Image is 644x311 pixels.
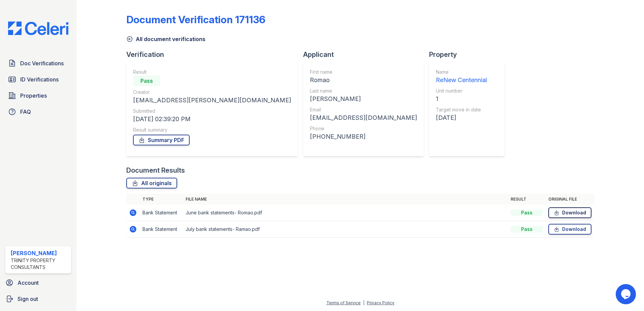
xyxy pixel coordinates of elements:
div: Verification [126,50,303,59]
a: Privacy Policy [367,300,394,305]
img: CE_Logo_Blue-a8612792a0a2168367f1c8372b55b34899dd931a85d93a1a3d3e32e68fde9ad4.png [3,22,74,35]
div: ReNew Centennial [436,75,487,85]
th: Result [508,194,546,205]
div: Unit number [436,88,487,94]
div: [EMAIL_ADDRESS][PERSON_NAME][DOMAIN_NAME] [133,96,291,105]
div: Target move in date [436,106,487,113]
a: ID Verifications [5,73,71,86]
th: Type [140,194,183,205]
th: File name [183,194,508,205]
div: Trinity Property Consultants [11,257,68,271]
div: Romao [310,75,417,85]
div: Document Verification 171136 [126,13,265,26]
a: Download [548,224,591,235]
a: Download [548,207,591,218]
div: Pass [511,209,543,216]
div: | [363,300,364,305]
a: All document verifications [126,35,205,43]
a: All originals [126,178,177,188]
iframe: chat widget [616,284,637,304]
a: Doc Verifications [5,57,71,70]
div: Applicant [303,50,429,59]
div: Submitted [133,108,291,114]
div: Creator [133,89,291,96]
div: Pass [511,226,543,233]
span: Properties [20,92,47,100]
div: [PERSON_NAME] [11,249,68,257]
a: Account [3,276,74,289]
span: Doc Verifications [20,59,64,67]
div: Last name [310,88,417,94]
td: July bank statements- Ramao.pdf [183,221,508,238]
td: June bank statements- Romao.pdf [183,205,508,221]
a: FAQ [5,105,71,118]
div: [PERSON_NAME] [310,94,417,104]
div: [EMAIL_ADDRESS][DOMAIN_NAME] [310,113,417,123]
div: Pass [133,75,160,86]
td: Bank Statement [140,205,183,221]
div: Property [429,50,510,59]
a: Sign out [3,292,74,306]
th: Original file [546,194,594,205]
div: First name [310,69,417,75]
div: Email [310,106,417,113]
a: Name ReNew Centennial [436,69,487,85]
div: Result [133,69,291,75]
span: Sign out [18,295,38,303]
a: Summary PDF [133,135,190,145]
a: Terms of Service [326,300,361,305]
span: ID Verifications [20,75,59,83]
a: Properties [5,89,71,102]
div: [DATE] 02:39:20 PM [133,114,291,124]
span: FAQ [20,108,31,116]
div: Result summary [133,127,291,133]
td: Bank Statement [140,221,183,238]
div: 1 [436,94,487,104]
div: Name [436,69,487,75]
div: [PHONE_NUMBER] [310,132,417,141]
div: Document Results [126,166,185,175]
div: Phone [310,125,417,132]
div: [DATE] [436,113,487,123]
span: Account [18,279,39,287]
